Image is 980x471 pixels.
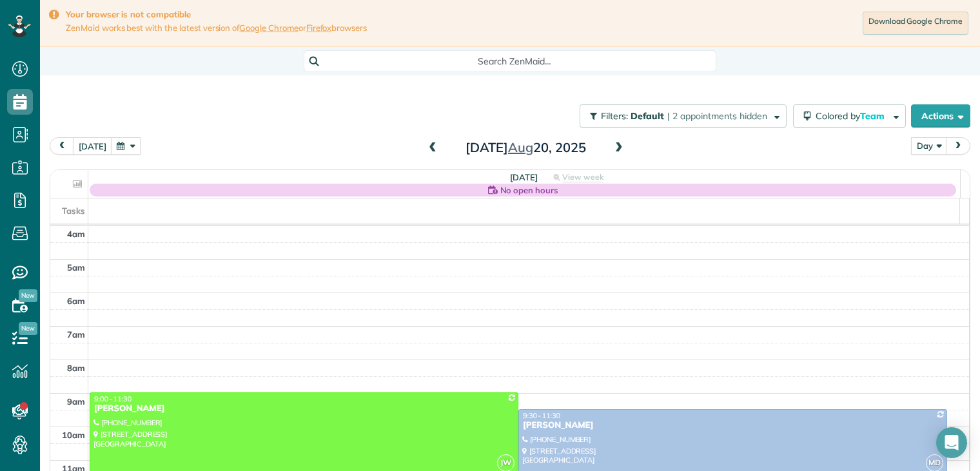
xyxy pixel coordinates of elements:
[62,206,85,216] span: Tasks
[66,23,367,34] span: ZenMaid works best with the latest version of or browsers
[306,23,332,33] a: Firefox
[67,329,85,340] span: 7am
[911,137,947,155] button: Day
[580,104,787,128] button: Filters: Default | 2 appointments hidden
[562,172,603,182] span: View week
[94,394,132,403] span: 9:00 - 11:30
[863,12,968,35] a: Download Google Chrome
[510,172,538,182] span: [DATE]
[500,184,558,197] span: No open hours
[793,104,906,128] button: Colored byTeam
[66,9,367,20] strong: Your browser is not compatible
[19,322,37,335] span: New
[911,104,970,128] button: Actions
[508,139,533,155] span: Aug
[50,137,74,155] button: prev
[62,430,85,440] span: 10am
[523,411,560,420] span: 9:30 - 11:30
[73,137,112,155] button: [DATE]
[522,420,943,431] div: [PERSON_NAME]
[67,262,85,273] span: 5am
[946,137,970,155] button: next
[239,23,299,33] a: Google Chrome
[93,403,514,414] div: [PERSON_NAME]
[573,104,787,128] a: Filters: Default | 2 appointments hidden
[631,110,665,122] span: Default
[67,396,85,407] span: 9am
[816,110,889,122] span: Colored by
[67,363,85,373] span: 8am
[67,296,85,306] span: 6am
[860,110,887,122] span: Team
[445,140,606,155] h2: [DATE] 20, 2025
[667,110,767,122] span: | 2 appointments hidden
[601,110,628,122] span: Filters:
[67,229,85,239] span: 4am
[936,427,967,458] div: Open Intercom Messenger
[19,289,37,302] span: New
